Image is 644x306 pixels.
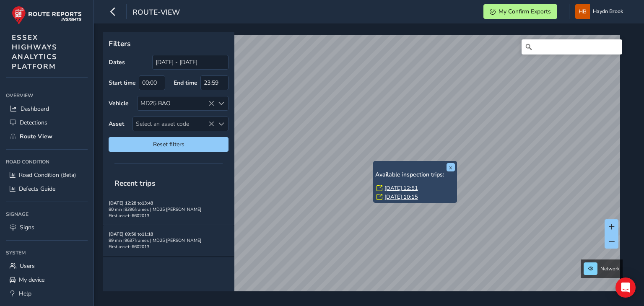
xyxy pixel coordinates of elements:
[575,4,626,19] button: Haydn Brook
[109,237,229,244] div: 89 min | 9637 frames | MD25 [PERSON_NAME]
[6,208,88,220] div: Signage
[375,171,455,179] h6: Available inspection trips:
[447,163,455,171] button: x
[6,130,88,143] a: Route View
[19,290,31,298] span: Help
[615,277,636,298] div: Open Intercom Messenger
[522,39,622,54] input: Search
[109,99,129,107] label: Vehicle
[109,137,229,152] button: Reset filters
[109,172,161,194] span: Recent trips
[109,58,125,66] label: Dates
[132,7,180,19] span: route-view
[20,223,34,231] span: Signs
[21,105,49,113] span: Dashboard
[600,265,620,272] span: Network
[6,273,88,287] a: My device
[6,89,88,102] div: Overview
[12,6,82,25] img: rr logo
[20,262,35,270] span: Users
[133,117,214,131] span: Select an asset code
[214,117,228,131] div: Select an asset code
[6,246,88,259] div: System
[6,220,88,234] a: Signs
[109,206,229,213] div: 80 min | 8396 frames | MD25 [PERSON_NAME]
[499,8,551,16] span: My Confirm Exports
[6,259,88,273] a: Users
[384,184,418,192] a: [DATE] 12:51
[109,79,136,87] label: Start time
[115,140,222,148] span: Reset filters
[109,231,153,237] strong: [DATE] 09:50 to 11:18
[20,119,47,127] span: Detections
[19,171,76,179] span: Road Condition (Beta)
[575,4,590,19] img: diamond-layout
[109,213,149,219] span: First asset: 6602013
[6,102,88,116] a: Dashboard
[483,4,557,19] button: My Confirm Exports
[6,287,88,301] a: Help
[106,35,620,301] canvas: Map
[384,193,418,201] a: [DATE] 10:15
[138,96,214,110] div: MD25 BAO
[6,182,88,196] a: Defects Guide
[174,79,197,87] label: End time
[6,116,88,130] a: Detections
[109,244,149,250] span: First asset: 6602013
[6,156,88,168] div: Road Condition
[19,185,55,193] span: Defects Guide
[593,4,623,19] span: Haydn Brook
[109,200,153,206] strong: [DATE] 12:28 to 13:48
[20,132,52,140] span: Route View
[109,38,229,49] p: Filters
[12,33,57,71] span: ESSEX HIGHWAYS ANALYTICS PLATFORM
[19,276,44,284] span: My device
[6,168,88,182] a: Road Condition (Beta)
[109,120,124,128] label: Asset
